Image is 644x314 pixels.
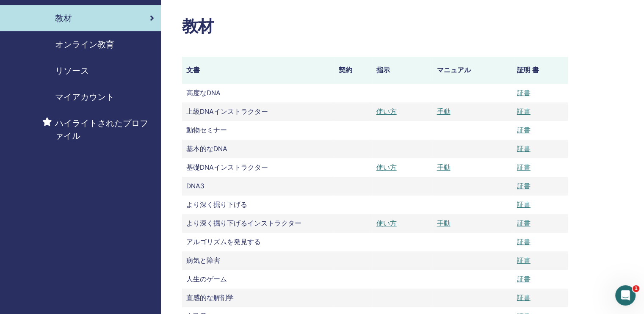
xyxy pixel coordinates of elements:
[376,219,397,228] a: 使い方
[517,256,531,265] a: 証書
[517,163,531,172] a: 証書
[182,121,334,140] td: 動物セミナー
[55,64,89,77] span: リソース
[432,57,512,84] th: マニュアル
[376,163,397,172] a: 使い方
[182,270,334,289] td: 人生のゲーム
[55,38,114,51] span: オンライン教育
[517,182,531,190] a: 証書
[517,200,531,209] a: 証書
[182,102,334,121] td: 上級DNAインストラクター
[437,107,450,116] a: 手動
[517,126,531,135] a: 証書
[517,275,531,284] a: 証書
[615,285,636,306] iframe: Intercom live chat
[517,88,531,97] a: 証書
[437,219,450,228] a: 手動
[55,91,114,103] span: マイアカウント
[182,84,334,102] td: 高度なDNA
[437,163,450,172] a: 手動
[182,233,334,251] td: アルゴリズムを発見する
[182,140,334,158] td: 基本的なDNA
[372,57,433,84] th: 指示
[55,117,154,142] span: ハイライトされたプロファイル
[182,17,568,36] h2: 教材
[334,57,372,84] th: 契約
[517,293,531,302] a: 証書
[517,237,531,246] a: 証書
[55,12,72,25] span: 教材
[182,57,334,84] th: 文書
[517,219,531,228] a: 証書
[182,177,334,196] td: DNA3
[517,107,531,116] a: 証書
[513,57,568,84] th: 証明 書
[182,158,334,177] td: 基礎DNAインストラクター
[182,251,334,270] td: 病気と障害
[182,214,334,233] td: より深く掘り下げるインストラクター
[182,196,334,214] td: より深く掘り下げる
[633,285,639,292] span: 1
[517,144,531,153] a: 証書
[182,289,334,307] td: 直感的な解剖学
[376,107,397,116] a: 使い方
